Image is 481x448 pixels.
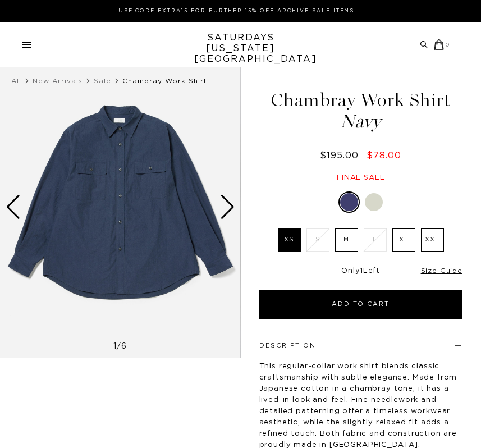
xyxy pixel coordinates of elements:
a: SATURDAYS[US_STATE][GEOGRAPHIC_DATA] [194,33,287,65]
a: Size Guide [421,267,462,274]
label: XS [278,228,301,252]
a: New Arrivals [33,77,83,84]
del: $195.00 [320,151,363,160]
a: 0 [434,39,450,50]
label: XL [392,228,415,252]
div: Next slide [220,195,235,220]
div: Only Left [259,267,463,276]
img: Saturdays NYC [240,57,480,358]
span: $78.00 [367,151,401,160]
p: Use Code EXTRA15 for Further 15% Off Archive Sale Items [27,7,446,15]
div: Previous slide [6,195,21,220]
a: Sale [94,77,111,84]
span: Chambray Work Shirt [122,77,207,84]
span: 6 [121,342,127,350]
span: 1 [113,342,117,350]
small: 0 [446,43,450,48]
label: M [335,228,358,252]
span: 1 [360,267,363,275]
button: Description [259,342,316,349]
label: XXL [421,228,444,252]
a: All [11,77,21,84]
button: Add to Cart [259,290,463,319]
